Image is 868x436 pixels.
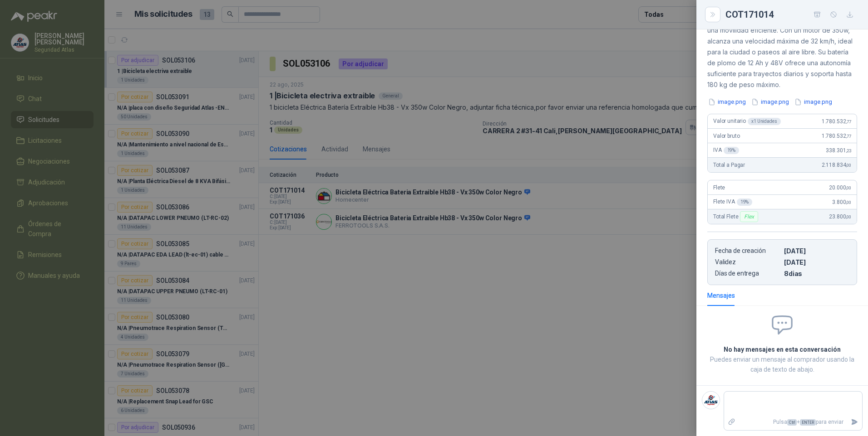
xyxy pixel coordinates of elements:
[846,185,851,190] span: ,00
[715,270,780,277] p: Días de entrega
[707,354,857,374] p: Puedes enviar un mensaje al comprador usando la caja de texto de abajo.
[713,147,739,154] span: IVA
[713,118,781,125] span: Valor unitario
[715,258,780,266] p: Validez
[846,148,851,153] span: ,23
[707,291,735,300] div: Mensajes
[713,199,752,206] span: Flete IVA
[740,414,848,430] p: Pulsa + para enviar
[846,134,851,139] span: ,77
[750,97,790,107] button: image.png
[740,211,758,222] div: Flex
[826,147,851,154] span: 338.301
[784,270,849,277] p: 8 dias
[784,247,849,255] p: [DATE]
[713,133,740,139] span: Valor bruto
[846,163,851,168] span: ,00
[847,414,862,430] button: Enviar
[737,199,753,206] div: 19 %
[832,199,851,205] span: 3.800
[715,247,780,255] p: Fecha de creación
[713,184,725,191] span: Flete
[822,118,851,125] span: 1.780.532
[794,97,833,107] button: image.png
[713,211,760,222] span: Total Flete
[724,414,740,430] label: Adjuntar archivos
[846,200,851,205] span: ,00
[787,419,797,426] span: Ctrl
[702,392,720,409] img: Company Logo
[846,119,851,124] span: ,77
[800,419,816,426] span: ENTER
[784,258,849,266] p: [DATE]
[724,147,740,154] div: 19 %
[829,184,851,191] span: 20.000
[707,3,857,90] p: La bicicleta eléctrica Move Lite Vx Moto 350w, en color negro, es perfecta para quienes buscan un...
[707,9,718,20] button: Close
[822,162,851,168] span: 2.118.834
[822,133,851,139] span: 1.780.532
[725,7,857,22] div: COT171014
[748,118,781,125] div: x 1 Unidades
[707,97,747,107] button: image.png
[713,162,745,168] span: Total a Pagar
[707,344,857,354] h2: No hay mensajes en esta conversación
[829,213,851,220] span: 23.800
[846,214,851,219] span: ,00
